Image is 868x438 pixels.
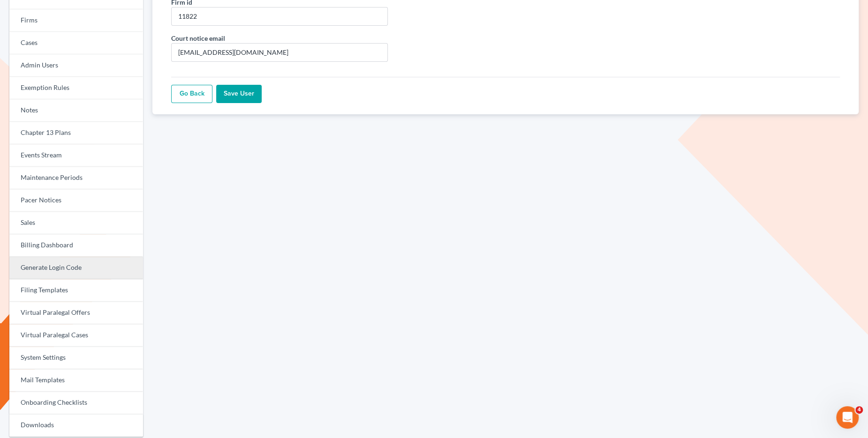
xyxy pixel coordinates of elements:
[9,167,143,189] a: Maintenance Periods
[171,43,388,62] input: 24566@notices.nextchapterbk.com
[9,279,143,302] a: Filing Templates
[9,122,143,144] a: Chapter 13 Plans
[9,257,143,279] a: Generate Login Code
[216,85,262,104] input: Save User
[9,414,143,437] a: Downloads
[836,406,859,429] iframe: Intercom live chat
[9,369,143,392] a: Mail Templates
[9,189,143,212] a: Pacer Notices
[9,144,143,167] a: Events Stream
[9,54,143,77] a: Admin Users
[9,302,143,324] a: Virtual Paralegal Offers
[9,212,143,234] a: Sales
[9,234,143,257] a: Billing Dashboard
[9,32,143,54] a: Cases
[9,392,143,414] a: Onboarding Checklists
[855,406,863,414] span: 4
[9,324,143,347] a: Virtual Paralegal Cases
[171,33,225,43] label: Court notice email
[9,77,143,99] a: Exemption Rules
[171,85,212,104] a: Go Back
[9,9,143,32] a: Firms
[9,99,143,122] a: Notes
[9,347,143,369] a: System Settings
